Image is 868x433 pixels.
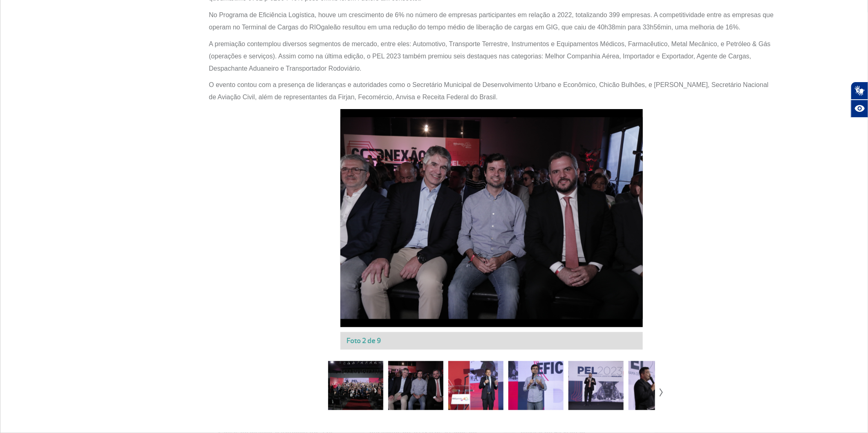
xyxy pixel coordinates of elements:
span: O evento contou com a presença de lideranças e autoridades como o Secretário Municipal de Desenvo... [209,81,769,100]
button: Abrir recursos assistivos. [851,100,868,118]
div: Plugin de acessibilidade da Hand Talk. [851,82,868,118]
span: Foto 2 de 9 [347,336,381,346]
img: seta-direita [660,388,663,397]
span: No Programa de Eficiência Logística, houve um crescimento de 6% no número de empresas participant... [209,11,774,31]
span: A premiação contemplou diversos segmentos de mercado, entre eles: Automotivo, Transporte Terrestr... [209,40,771,72]
button: Abrir tradutor de língua de sinais. [851,82,868,100]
